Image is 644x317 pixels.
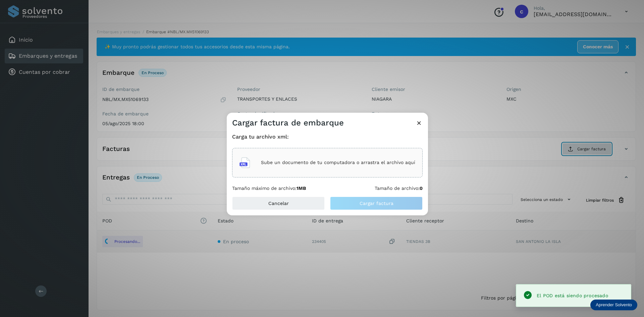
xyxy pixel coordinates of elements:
p: Sube un documento de tu computadora o arrastra el archivo aquí [261,160,415,165]
span: Cargar factura [360,201,393,206]
div: Aprender Solvento [590,300,637,310]
p: Tamaño de archivo: [375,186,423,191]
h3: Cargar factura de embarque [232,118,344,128]
b: 1MB [297,186,306,191]
span: El POD está siendo procesado [537,293,608,298]
p: Tamaño máximo de archivo: [232,186,306,191]
b: 0 [420,186,423,191]
h4: Carga tu archivo xml: [232,134,423,140]
p: Aprender Solvento [596,302,632,308]
button: Cargar factura [330,197,423,210]
span: Cancelar [268,201,289,206]
button: Cancelar [232,197,325,210]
